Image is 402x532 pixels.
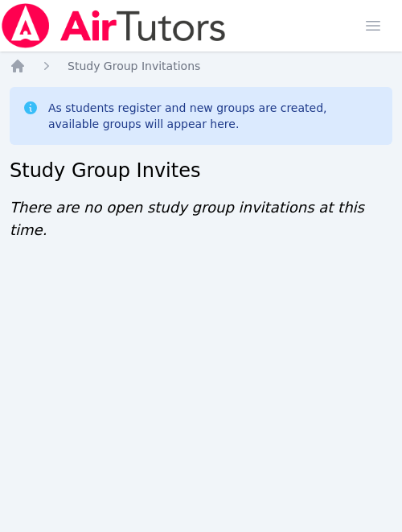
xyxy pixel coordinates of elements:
[68,58,200,74] a: Study Group Invitations
[68,60,200,72] span: Study Group Invitations
[10,158,392,184] h2: Study Group Invites
[10,199,364,238] span: There are no open study group invitations at this time.
[10,58,392,74] nav: Breadcrumb
[48,100,379,132] div: As students register and new groups are created, available groups will appear here.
